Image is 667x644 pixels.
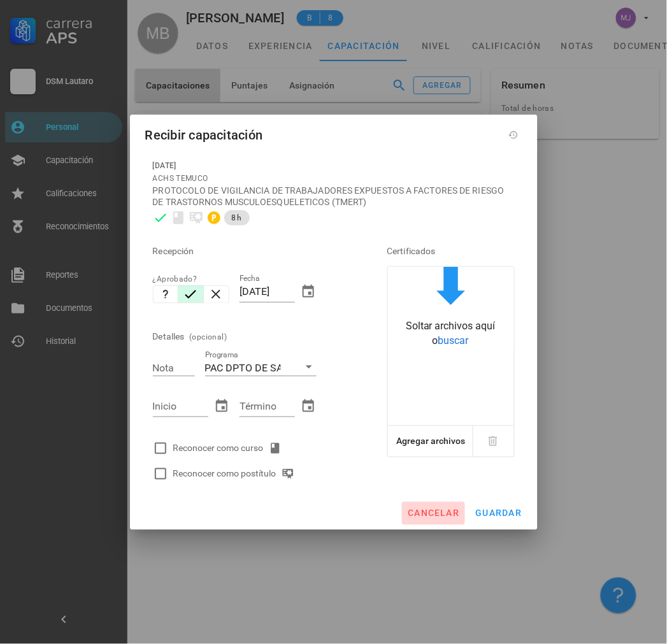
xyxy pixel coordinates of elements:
[153,273,230,285] div: ¿Aprobado?
[394,426,469,457] button: Agregar archivos
[407,508,459,519] span: cancelar
[153,236,352,266] div: Recepción
[145,125,263,145] div: Recibir capacitación
[475,508,522,519] span: guardar
[438,334,469,347] span: buscar
[388,319,514,348] div: Soltar archivos aquí o
[153,174,208,183] span: ACHS TEMUCO
[387,236,515,266] div: Certificados
[173,441,287,456] div: Reconocer como curso
[388,426,473,457] button: Agregar archivos
[232,210,242,225] span: 8 h
[470,502,527,525] button: guardar
[153,185,515,208] div: PROTOCOLO DE VIGILANCIA DE TRABAJADORES EXPUESTOS A FACTORES DE RIESGO DE TRASTORNOS MUSCULOESQUE...
[205,350,239,360] label: Programa
[173,466,299,482] div: Reconocer como postítulo
[153,321,185,352] div: Detalles
[388,267,514,352] button: Soltar archivos aquí obuscar
[153,159,515,172] div: [DATE]
[402,502,464,525] button: cancelar
[189,331,227,343] div: (opcional)
[240,274,260,283] label: Fecha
